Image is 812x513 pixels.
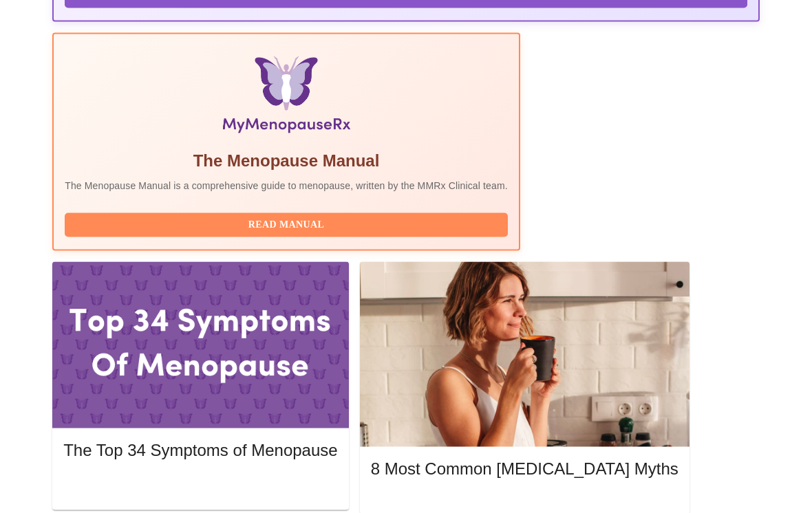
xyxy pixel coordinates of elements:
a: Read More [63,479,341,490]
h5: The Menopause Manual [65,150,508,172]
button: Read Manual [65,213,508,237]
img: Menopause Manual [135,56,437,139]
button: Read More [63,474,337,498]
a: Read More [371,497,682,509]
h5: 8 Most Common [MEDICAL_DATA] Myths [371,458,679,480]
h5: The Top 34 Symptoms of Menopause [63,439,337,461]
span: Read Manual [78,217,494,234]
a: Read Manual [65,218,511,230]
p: The Menopause Manual is a comprehensive guide to menopause, written by the MMRx Clinical team. [65,179,508,193]
span: Read More [77,477,323,494]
